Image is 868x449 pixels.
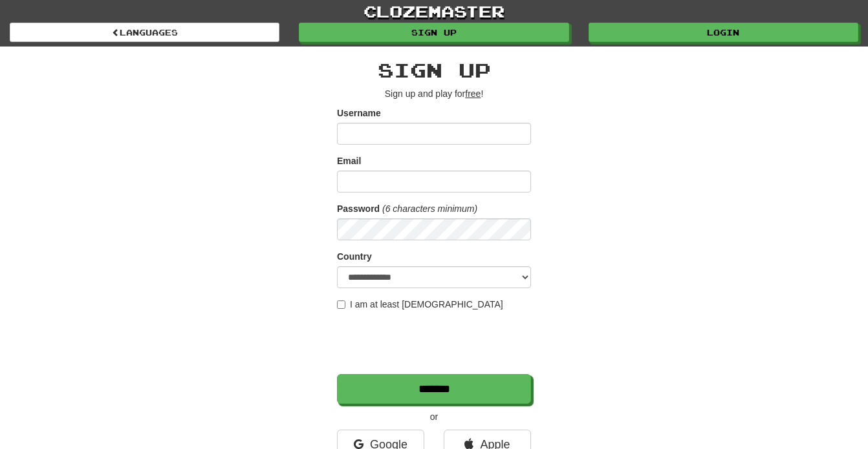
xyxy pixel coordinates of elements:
[337,300,345,309] input: I am at least [DEMOGRAPHIC_DATA]
[337,250,372,263] label: Country
[337,298,503,311] label: I am at least [DEMOGRAPHIC_DATA]
[299,23,569,42] a: Sign up
[465,89,481,99] u: free
[337,154,361,167] label: Email
[10,23,279,42] a: Languages
[337,317,534,368] iframe: reCAPTCHA
[337,107,381,120] label: Username
[337,410,531,423] p: or
[337,202,380,215] label: Password
[589,23,858,42] a: Login
[337,59,531,81] h2: Sign up
[382,204,477,214] em: (6 characters minimum)
[337,87,531,100] p: Sign up and play for !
